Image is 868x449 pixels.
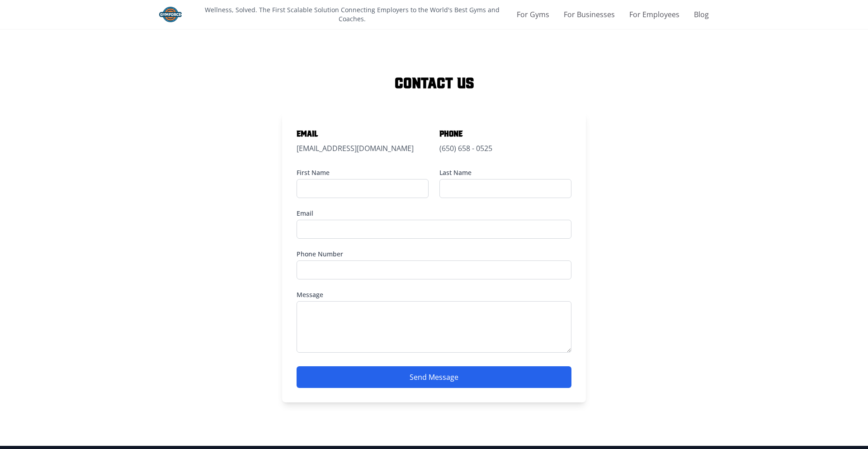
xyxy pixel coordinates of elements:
p: [EMAIL_ADDRESS][DOMAIN_NAME] [297,143,429,154]
a: For Gyms [517,9,549,20]
h1: Contact Us [94,72,774,90]
p: Wellness, Solved. The First Scalable Solution Connecting Employers to the World's Best Gyms and C... [191,5,513,24]
a: For Businesses [564,9,615,20]
label: Last Name [439,168,571,177]
label: Email [297,209,571,218]
label: Phone Number [297,250,571,259]
h3: Email [297,127,429,139]
a: For Employees [629,9,679,20]
p: (650) 658 - 0525 [439,143,571,154]
label: First Name [297,168,429,177]
label: Message [297,290,571,299]
button: Send Message [297,366,571,388]
img: Gym Force Logo [159,7,182,22]
h3: Phone [439,127,571,139]
a: Blog [694,9,709,20]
